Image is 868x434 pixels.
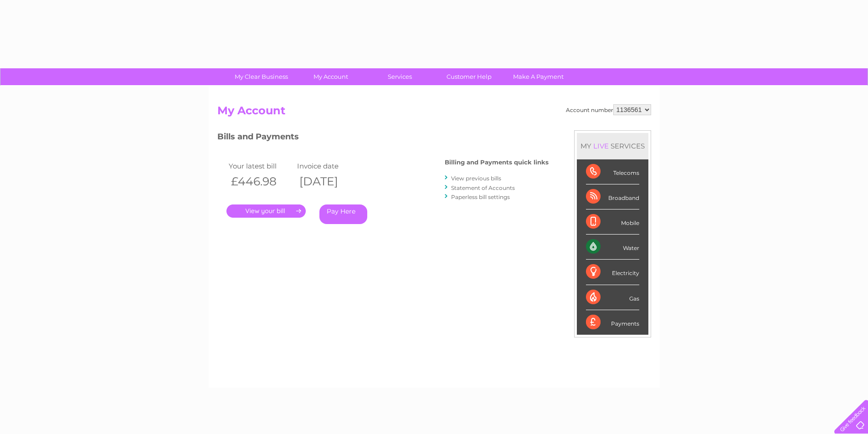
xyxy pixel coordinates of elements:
[224,68,299,85] a: My Clear Business
[586,260,639,285] div: Electricity
[226,160,295,172] td: Your latest bill
[295,160,363,172] td: Invoice date
[226,204,306,218] a: .
[586,235,639,260] div: Water
[319,204,367,224] a: Pay Here
[226,172,295,191] th: £446.98
[217,130,549,146] h3: Bills and Payments
[586,159,639,184] div: Telecoms
[217,104,651,122] h2: My Account
[362,68,437,85] a: Services
[586,184,639,209] div: Broadband
[451,175,501,182] a: View previous bills
[451,194,510,200] a: Paperless bill settings
[577,133,648,159] div: MY SERVICES
[566,104,651,115] div: Account number
[451,184,515,191] a: Statement of Accounts
[586,310,639,335] div: Payments
[295,172,363,191] th: [DATE]
[431,68,507,85] a: Customer Help
[586,285,639,310] div: Gas
[591,142,611,150] div: LIVE
[293,68,368,85] a: My Account
[586,209,639,235] div: Mobile
[501,68,576,85] a: Make A Payment
[445,159,549,166] h4: Billing and Payments quick links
